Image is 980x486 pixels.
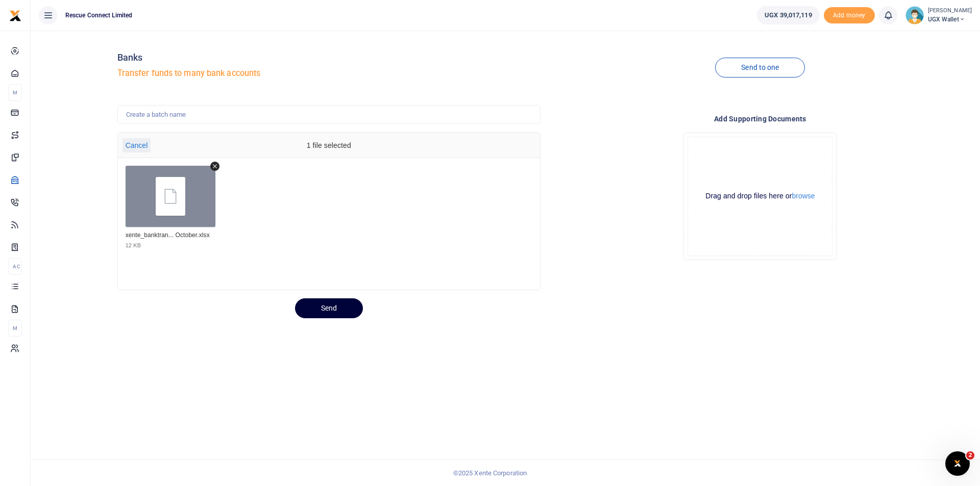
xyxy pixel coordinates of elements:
button: Cancel [122,138,151,152]
button: browse [792,192,815,199]
div: 1 file selected [252,133,405,158]
small: [PERSON_NAME] [928,7,972,15]
li: Ac [8,258,22,275]
li: Toup your wallet [824,7,875,24]
img: logo-small [9,10,21,22]
a: profile-user [PERSON_NAME] UGX Wallet [905,6,972,24]
h5: Transfer funds to many bank accounts [117,68,541,79]
li: M [8,320,22,337]
span: UGX Wallet [928,15,972,24]
div: Drag and drop files here or [688,191,832,201]
h4: Banks [117,52,541,63]
a: Send to one [715,58,805,78]
div: File Uploader [117,132,541,290]
a: Add money [824,11,875,18]
a: UGX 39,017,119 [757,6,819,24]
span: UGX 39,017,119 [765,10,812,20]
li: Wallet ballance [753,6,823,24]
button: Remove file [210,162,219,171]
input: Create a batch name [117,105,541,124]
iframe: Intercom live chat [945,451,970,476]
div: xente_banktransfers_6th October.xlsx [126,232,213,240]
span: Rescue Connect Limited [61,11,136,20]
li: M [8,84,22,101]
img: profile-user [905,6,924,24]
button: Send [295,298,363,318]
div: 12 KB [126,242,141,249]
div: File Uploader [683,133,837,260]
span: 2 [966,451,974,459]
h4: Add supporting Documents [549,113,972,124]
span: Add money [824,7,875,24]
a: logo-small logo-large logo-large [9,11,21,19]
